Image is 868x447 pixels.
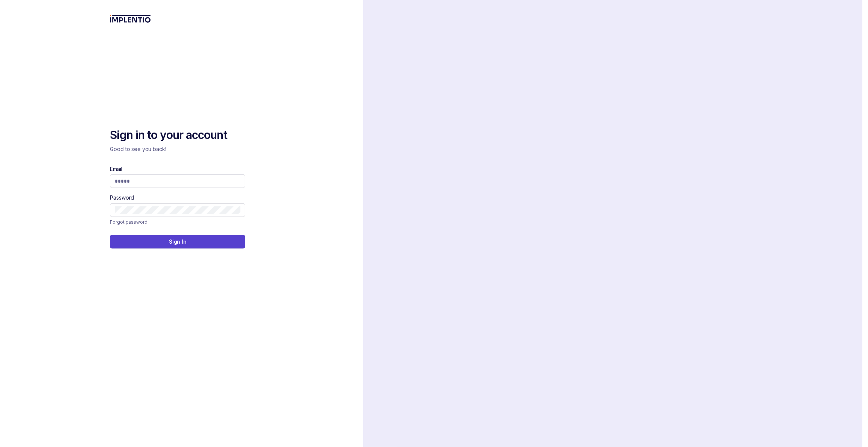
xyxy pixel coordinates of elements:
img: logo [110,15,151,23]
label: Password [110,194,134,201]
p: Sign In [169,238,187,246]
img: signin-background.svg [384,73,809,374]
a: Link Forgot password [110,218,147,226]
h2: Sign in to your account [110,128,245,143]
p: Good to see you back! [110,145,245,153]
p: Forgot password [110,218,147,226]
button: Sign In [110,235,245,249]
label: Email [110,165,122,173]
